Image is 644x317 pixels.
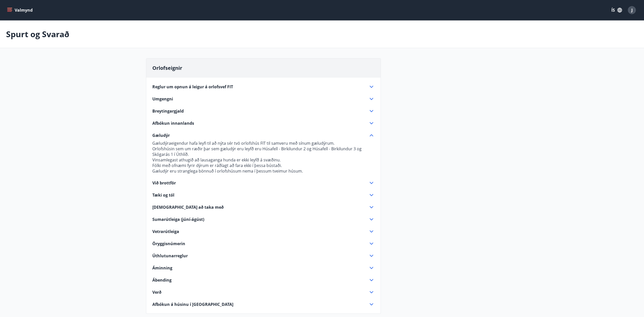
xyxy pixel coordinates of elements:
span: Sumarútleiga (júní-ágúst) [152,217,204,222]
p: Fólki með ofnæmi fyrir dýrum er ráðlagt að fara ekki í þessa bústaði. [152,163,375,168]
div: Við brottför [152,180,375,186]
span: [DEMOGRAPHIC_DATA] að taka með [152,204,224,210]
span: Tæki og tól [152,192,174,198]
span: Orlofseignir [152,65,182,71]
div: Áminning [152,265,375,271]
span: Reglur um opnun á leigur á orlofsvef FIT [152,84,233,90]
span: Gæludýr [152,133,170,138]
span: Vetrarútleiga [152,229,179,234]
p: Orlofshúsin sem um ræðir þar sem gæludýr eru leyfð eru Húsafell - Birkilundur 2 og Húsafell - Bir... [152,146,375,157]
div: Sumarútleiga (júní-ágúst) [152,216,375,222]
span: Ábending [152,277,172,283]
div: Gæludýr [152,132,375,138]
div: Gæludýr [152,138,375,174]
span: Breytingargjald [152,108,184,114]
p: Vinsamlegast athugið að lausaganga hunda er ekki leyfð á svæðinu. [152,157,375,163]
p: Gæludýr eru stranglega bönnuð í orlofshúsum nema í þessum tveimur húsum. [152,168,375,174]
div: Reglur um opnun á leigur á orlofsvef FIT [152,84,375,90]
span: Úthlutunarreglur [152,253,188,259]
div: Úthlutunarreglur [152,253,375,259]
span: Við brottför [152,180,176,186]
div: Verð [152,289,375,295]
p: Spurt og Svarað [6,29,69,40]
span: Afbókun innanlands [152,120,194,126]
span: Verð [152,289,161,295]
span: Áminning [152,265,172,271]
button: ÍS [609,6,625,15]
div: Umgengni [152,96,375,102]
div: Öryggisnúmerin [152,241,375,247]
div: Ábending [152,277,375,283]
div: [DEMOGRAPHIC_DATA] að taka með [152,204,375,210]
p: Gæludýraeigendur hafa leyfi til að nýta sér tvö orlofshús FIT til samveru með sínum gæludýrum. [152,140,375,146]
div: Vetrarútleiga [152,228,375,235]
div: Tæki og tól [152,192,375,198]
span: Öryggisnúmerin [152,241,185,246]
span: Afbókun á húsinu í [GEOGRAPHIC_DATA] [152,302,233,307]
div: Breytingargjald [152,108,375,114]
button: J [626,4,638,16]
div: Afbókun á húsinu í [GEOGRAPHIC_DATA] [152,301,375,307]
span: Umgengni [152,96,173,102]
span: J [631,7,633,13]
div: Afbókun innanlands [152,120,375,126]
button: menu [6,6,35,15]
